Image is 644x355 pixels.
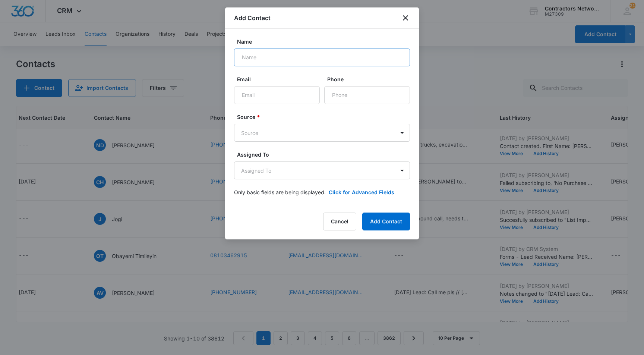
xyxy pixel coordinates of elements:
[323,213,356,230] button: Cancel
[234,13,271,22] h1: Add Contact
[237,75,323,83] label: Email
[362,213,410,230] button: Add Contact
[234,48,410,66] input: Name
[237,113,413,121] label: Source
[401,13,410,22] button: close
[237,38,413,45] label: Name
[237,151,413,158] label: Assigned To
[234,86,320,104] input: Email
[329,188,394,196] button: Click for Advanced Fields
[327,75,413,83] label: Phone
[324,86,410,104] input: Phone
[234,188,326,196] p: Only basic fields are being displayed.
